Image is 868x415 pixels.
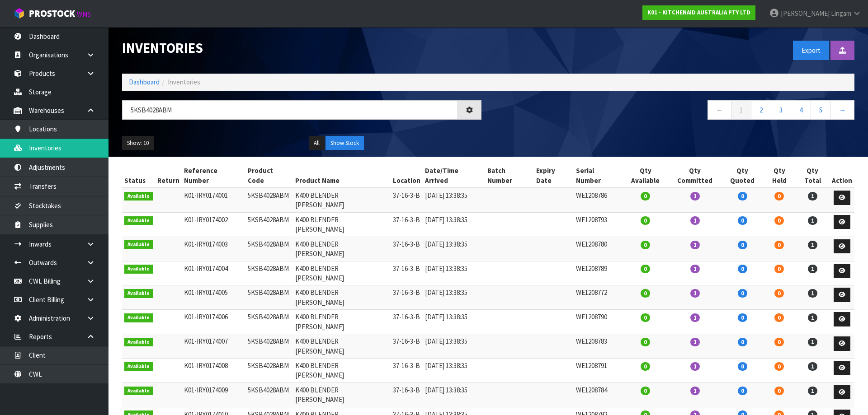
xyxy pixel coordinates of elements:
[182,334,246,359] td: K01-IRY0174007
[495,100,854,122] nav: Page navigation
[708,100,731,120] a: ←
[309,136,325,150] button: All
[423,334,485,359] td: [DATE] 13:38:35
[485,163,534,188] th: Batch Number
[641,192,650,201] span: 0
[738,362,747,371] span: 0
[29,8,75,19] span: ProStock
[391,358,423,382] td: 37-16-3-B
[245,261,293,285] td: 5KSB4028ABM
[641,241,650,249] span: 0
[122,136,154,150] button: Show: 10
[774,387,784,395] span: 0
[155,163,182,188] th: Return
[574,382,623,407] td: WE1208784
[293,358,391,382] td: K400 BLENDER [PERSON_NAME]
[293,382,391,407] td: K400 BLENDER [PERSON_NAME]
[124,240,153,249] span: Available
[690,192,700,201] span: 1
[574,163,623,188] th: Serial Number
[182,382,246,407] td: K01-IRY0174009
[391,261,423,285] td: 37-16-3-B
[245,358,293,382] td: 5KSB4028ABM
[534,163,574,188] th: Expiry Date
[781,9,830,18] span: [PERSON_NAME]
[830,163,854,188] th: Action
[774,313,784,322] span: 0
[774,362,784,371] span: 0
[168,78,200,86] span: Inventories
[182,163,246,188] th: Reference Number
[423,163,485,188] th: Date/Time Arrived
[391,212,423,237] td: 37-16-3-B
[738,192,747,201] span: 0
[808,289,817,298] span: 1
[690,313,700,322] span: 1
[182,212,246,237] td: K01-IRY0174002
[122,41,481,56] h1: Inventories
[391,188,423,212] td: 37-16-3-B
[182,188,246,212] td: K01-IRY0174001
[391,310,423,334] td: 37-16-3-B
[325,136,364,150] button: Show Stock
[647,9,750,16] strong: K01 - KITCHENAID AUSTRALIA PTY LTD
[738,313,747,322] span: 0
[423,188,485,212] td: [DATE] 13:38:35
[808,362,817,371] span: 1
[774,338,784,346] span: 0
[808,313,817,322] span: 1
[122,100,458,120] input: Search inventories
[574,310,623,334] td: WE1208790
[574,237,623,261] td: WE1208780
[690,362,700,371] span: 1
[574,212,623,237] td: WE1208793
[793,41,829,60] button: Export
[293,163,391,188] th: Product Name
[722,163,764,188] th: Qty Quoted
[690,289,700,298] span: 1
[182,261,246,285] td: K01-IRY0174004
[391,285,423,310] td: 37-16-3-B
[795,163,830,188] th: Qty Total
[669,163,722,188] th: Qty Committed
[293,285,391,310] td: K400 BLENDER [PERSON_NAME]
[574,358,623,382] td: WE1208791
[245,237,293,261] td: 5KSB4028ABM
[182,358,246,382] td: K01-IRY0174008
[574,285,623,310] td: WE1208772
[690,241,700,249] span: 1
[811,100,831,120] a: 5
[738,289,747,298] span: 0
[690,216,700,225] span: 1
[423,358,485,382] td: [DATE] 13:38:35
[423,285,485,310] td: [DATE] 13:38:35
[808,192,817,201] span: 1
[293,237,391,261] td: K400 BLENDER [PERSON_NAME]
[423,212,485,237] td: [DATE] 13:38:35
[293,188,391,212] td: K400 BLENDER [PERSON_NAME]
[751,100,771,120] a: 2
[641,216,650,225] span: 0
[293,212,391,237] td: K400 BLENDER [PERSON_NAME]
[738,216,747,225] span: 0
[808,216,817,225] span: 1
[245,212,293,237] td: 5KSB4028ABM
[641,362,650,371] span: 0
[738,338,747,346] span: 0
[641,313,650,322] span: 0
[245,334,293,359] td: 5KSB4028ABM
[791,100,811,120] a: 4
[808,241,817,249] span: 1
[122,163,155,188] th: Status
[245,163,293,188] th: Product Code
[642,5,755,20] a: K01 - KITCHENAID AUSTRALIA PTY LTD
[774,192,784,201] span: 0
[423,237,485,261] td: [DATE] 13:38:35
[391,382,423,407] td: 37-16-3-B
[124,216,153,225] span: Available
[808,265,817,273] span: 1
[738,265,747,273] span: 0
[731,100,751,120] a: 1
[423,310,485,334] td: [DATE] 13:38:35
[182,285,246,310] td: K01-IRY0174005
